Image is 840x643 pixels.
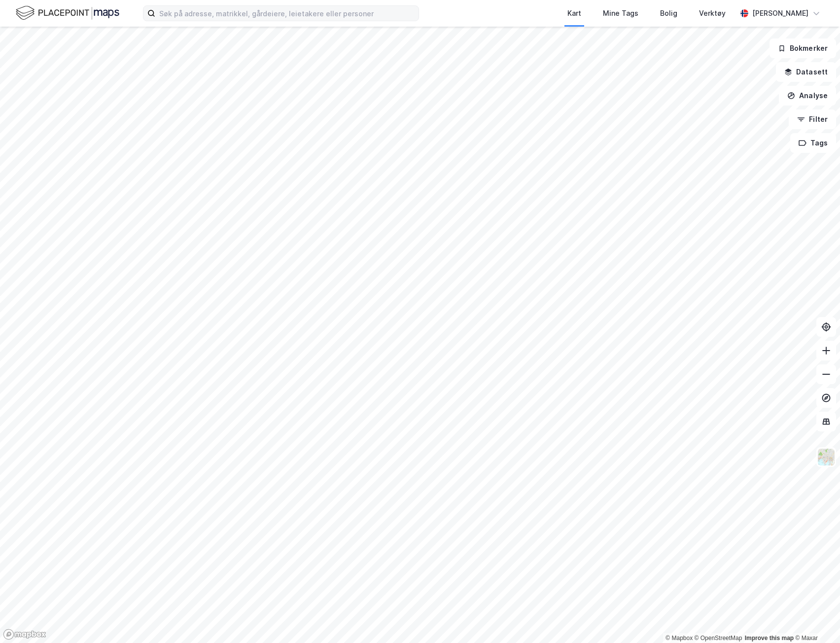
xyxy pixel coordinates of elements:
input: Søk på adresse, matrikkel, gårdeiere, leietakere eller personer [155,6,419,21]
iframe: Chat Widget [791,596,840,643]
div: Verktøy [699,7,726,19]
div: Bolig [660,7,677,19]
div: [PERSON_NAME] [752,7,808,19]
img: logo.f888ab2527a4732fd821a326f86c7f29.svg [16,4,119,22]
div: Kontrollprogram for chat [791,596,840,643]
div: Mine Tags [603,7,638,19]
div: Kart [567,7,581,19]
